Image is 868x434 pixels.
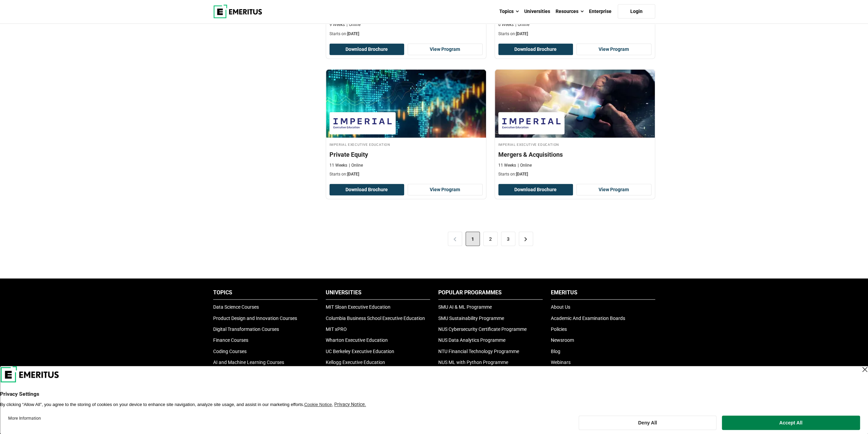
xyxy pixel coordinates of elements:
[498,141,651,147] h4: Imperial Executive Education
[326,70,486,181] a: Finance Course by Imperial Executive Education - October 16, 2025 Imperial Executive Education Im...
[213,360,284,365] a: AI and Machine Learning Courses
[438,349,519,354] a: NTU Financial Technology Programme
[498,31,651,37] p: Starts on:
[618,4,655,19] a: Login
[438,360,508,365] a: NUS ML with Python Programme
[329,31,483,37] p: Starts on:
[498,171,651,177] p: Starts on:
[516,172,528,177] span: [DATE]
[326,337,388,343] a: Wharton Executive Education
[438,316,504,321] a: SMU Sustainability Programme
[438,337,505,343] a: NUS Data Analytics Programme
[551,337,574,343] a: Newsroom
[498,184,573,196] button: Download Brochure
[576,44,651,55] a: View Program
[329,22,345,28] p: 9 Weeks
[438,304,492,310] a: SMU AI & ML Programme
[551,316,625,321] a: Academic And Examination Boards
[347,22,361,28] p: Online
[498,163,516,168] p: 11 Weeks
[551,304,570,310] a: About Us
[576,184,651,196] a: View Program
[498,44,573,55] button: Download Brochure
[501,232,515,246] a: 3
[519,232,533,246] a: >
[333,116,392,131] img: Imperial Executive Education
[483,232,498,246] a: 2
[326,326,347,332] a: MIT xPRO
[466,232,480,246] span: 1
[329,171,483,177] p: Starts on:
[326,360,385,365] a: Kellogg Executive Education
[326,316,425,321] a: Columbia Business School Executive Education
[213,316,297,321] a: Product Design and Innovation Courses
[438,326,527,332] a: NUS Cybersecurity Certificate Programme
[495,70,655,138] img: Mergers & Acquisitions | Online Finance Course
[326,304,391,310] a: MIT Sloan Executive Education
[551,360,571,365] a: Webinars
[329,163,347,168] p: 11 Weeks
[326,70,486,138] img: Private Equity | Online Finance Course
[495,70,655,181] a: Finance Course by Imperial Executive Education - October 16, 2025 Imperial Executive Education Im...
[347,31,359,36] span: [DATE]
[498,22,514,28] p: 6 Weeks
[349,163,363,168] p: Online
[329,150,483,159] h4: Private Equity
[213,337,248,343] a: Finance Courses
[213,326,279,332] a: Digital Transformation Courses
[329,44,404,55] button: Download Brochure
[326,349,394,354] a: UC Berkeley Executive Education
[518,163,532,168] p: Online
[408,184,483,196] a: View Program
[408,44,483,55] a: View Program
[515,22,529,28] p: Online
[502,116,561,131] img: Imperial Executive Education
[516,31,528,36] span: [DATE]
[551,349,560,354] a: Blog
[347,172,359,177] span: [DATE]
[329,141,483,147] h4: Imperial Executive Education
[498,150,651,159] h4: Mergers & Acquisitions
[551,326,567,332] a: Policies
[213,304,259,310] a: Data Science Courses
[329,184,404,196] button: Download Brochure
[213,349,247,354] a: Coding Courses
